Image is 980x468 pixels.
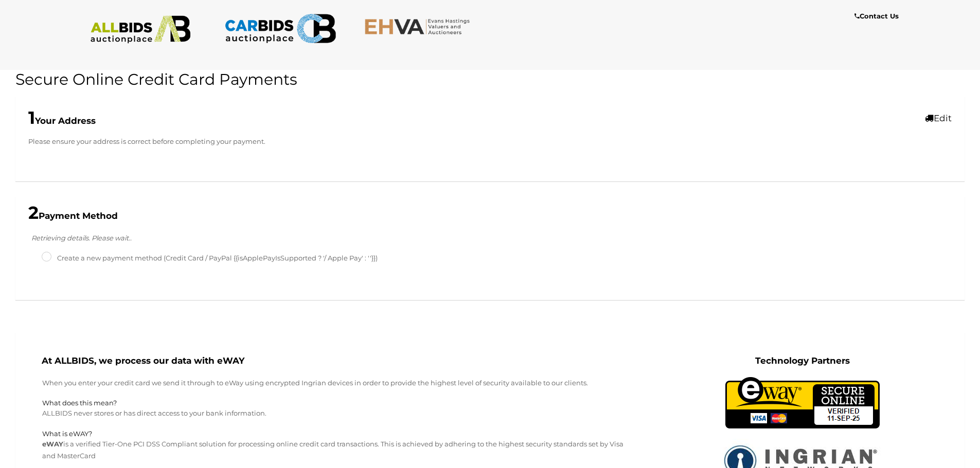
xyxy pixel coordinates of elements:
label: Create a new payment method (Credit Card / PayPal {{isApplePayIsSupported ? '/ Apple Pay' : ''}}) [42,252,378,264]
img: ALLBIDS.com.au [85,15,197,44]
b: Your Address [28,116,96,126]
strong: eWAY [42,440,63,448]
b: At ALLBIDS, we process our data with eWAY [42,355,244,366]
span: 1 [28,107,35,128]
p: When you enter your credit card we send it through to eWay using encrypted Ingrian devices in ord... [42,377,625,389]
p: ALLBIDS never stores or has direct access to your bank information. [42,407,625,419]
b: Contact Us [854,12,899,20]
b: Technology Partners [755,355,850,366]
h5: What does this mean? [42,399,625,406]
img: eWAY Payment Gateway [725,377,880,428]
img: CARBIDS.com.au [224,10,336,47]
span: 2 [28,202,39,223]
a: Contact Us [854,10,901,22]
p: Please ensure your address is correct before completing your payment. [28,136,952,147]
b: Payment Method [28,211,118,221]
h5: What is eWAY? [42,430,625,437]
img: EHVA.com.au [364,18,476,35]
i: Retrieving details. Please wait.. [31,234,132,242]
a: Edit [925,113,952,123]
h1: Secure Online Credit Card Payments [15,71,965,88]
p: is a verified Tier-One PCI DSS Compliant solution for processing online credit card transactions.... [42,438,625,462]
